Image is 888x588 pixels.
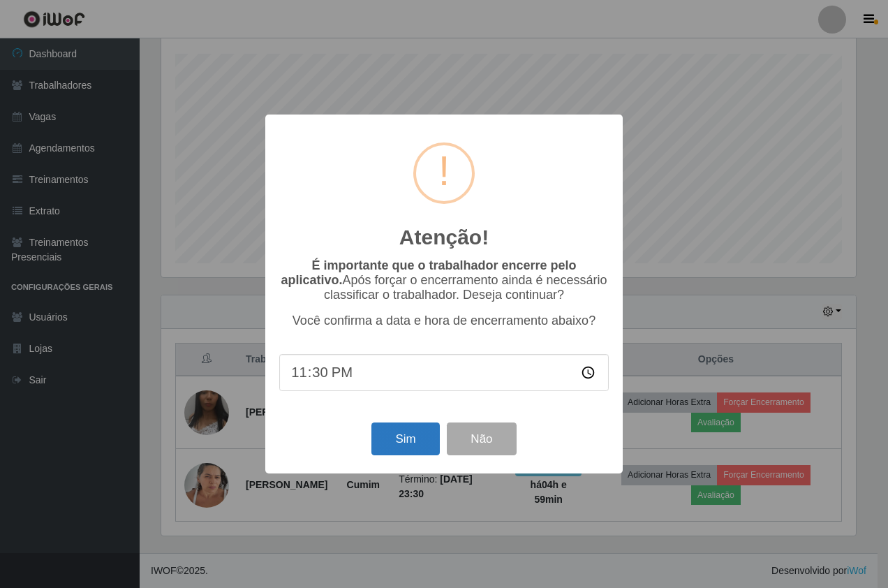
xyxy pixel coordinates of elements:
p: Você confirma a data e hora de encerramento abaixo? [279,314,609,328]
h2: Atenção! [399,225,489,250]
button: Sim [371,422,439,455]
button: Não [447,422,516,455]
b: É importante que o trabalhador encerre pelo aplicativo. [281,258,576,287]
p: Após forçar o encerramento ainda é necessário classificar o trabalhador. Deseja continuar? [279,258,609,302]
